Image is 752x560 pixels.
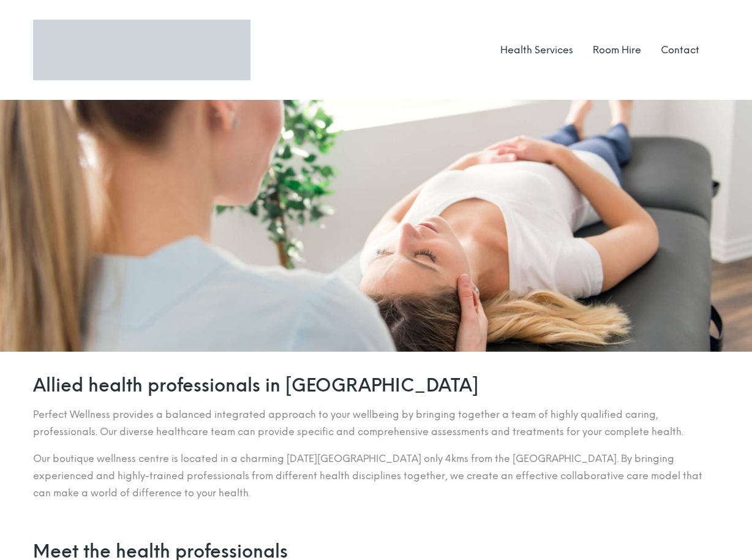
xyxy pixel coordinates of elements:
h2: Meet the health professionals [33,542,719,560]
a: Contact [661,44,699,56]
p: Perfect Wellness provides a balanced integrated approach to your wellbeing by bringing together a... [33,406,719,441]
a: Health Services [500,44,573,56]
p: Our boutique wellness centre is located in a charming [DATE][GEOGRAPHIC_DATA] only 4kms from the ... [33,450,719,502]
a: Room Hire [593,44,641,56]
h2: Allied health professionals in [GEOGRAPHIC_DATA] [33,376,719,394]
img: Logo Perfect Wellness 710x197 [33,20,250,80]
